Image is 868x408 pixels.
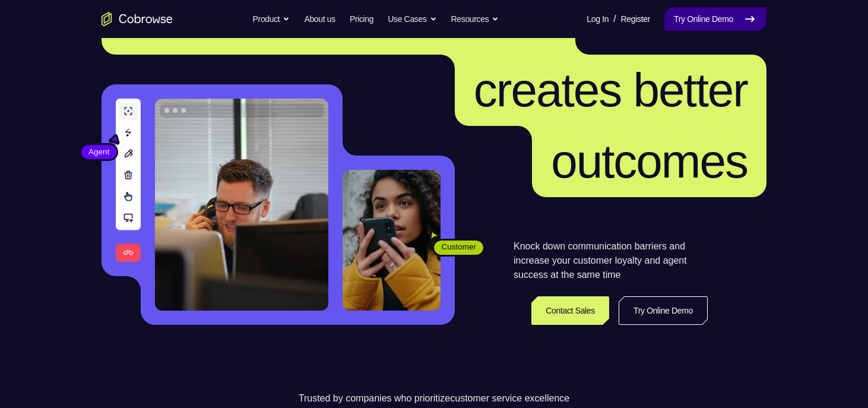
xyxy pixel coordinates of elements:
a: Go to the home page [102,12,173,26]
p: Knock down communication barriers and increase your customer loyalty and agent success at the sam... [514,239,708,282]
a: Register [621,7,650,31]
span: outcomes [551,135,747,188]
span: customer service excellence [450,393,569,403]
a: Try Online Demo [664,7,766,31]
button: Product [253,7,290,31]
a: Pricing [350,7,373,31]
button: Resources [451,7,499,31]
img: A customer support agent talking on the phone [155,99,328,311]
a: Try Online Demo [619,296,708,325]
a: About us [304,7,335,31]
span: creates better [474,64,747,116]
a: Log In [587,7,609,31]
button: Use Cases [388,7,436,31]
span: / [613,12,616,26]
img: A customer holding their phone [343,170,441,311]
a: Contact Sales [531,296,609,325]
